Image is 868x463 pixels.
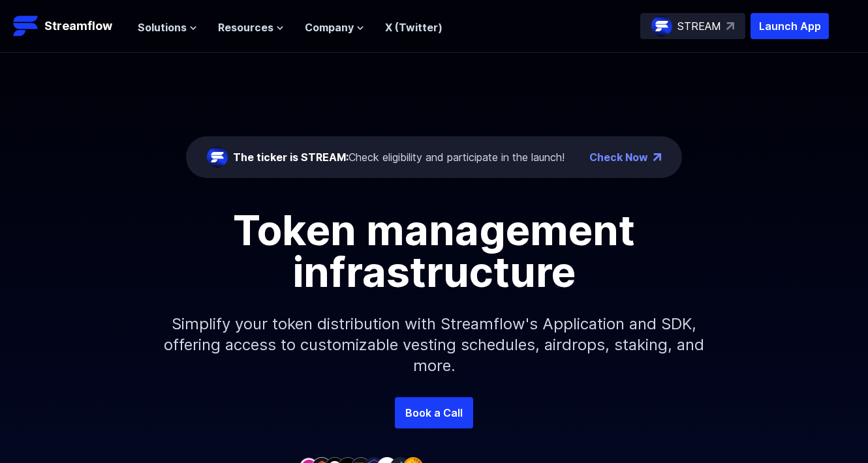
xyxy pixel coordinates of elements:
a: X (Twitter) [385,21,442,34]
span: Company [305,20,354,35]
button: Company [305,20,364,35]
button: Solutions [138,20,197,35]
button: Launch App [751,13,829,39]
img: Streamflow Logo [13,13,39,39]
span: Solutions [138,20,187,35]
img: top-right-arrow.svg [726,22,734,30]
span: Resources [218,20,273,35]
img: top-right-arrow.png [653,153,661,161]
p: Streamflow [44,17,112,35]
a: Streamflow [13,13,125,39]
a: Check Now [589,149,648,165]
h1: Token management infrastructure [140,209,728,293]
img: streamflow-logo-circle.png [207,147,228,168]
button: Resources [218,20,284,35]
a: STREAM [640,13,745,39]
a: Book a Call [395,397,473,428]
p: STREAM [677,18,721,34]
span: The ticker is STREAM: [233,151,349,164]
div: Check eligibility and participate in the launch! [233,149,565,165]
p: Simplify your token distribution with Streamflow's Application and SDK, offering access to custom... [153,293,715,397]
img: streamflow-logo-circle.png [651,16,672,37]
